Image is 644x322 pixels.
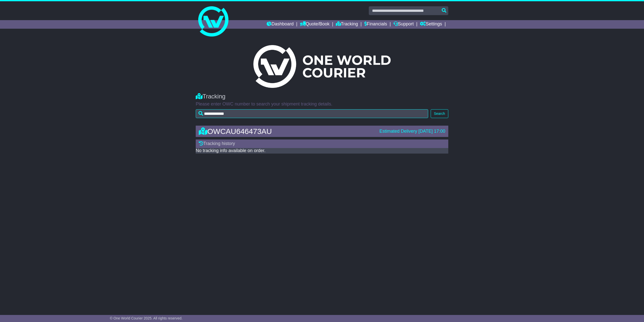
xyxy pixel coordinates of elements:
p: Please enter OWC number to search your shipment tracking details. [196,101,448,107]
button: Search [431,109,448,118]
a: Support [393,20,414,29]
span: © One World Courier 2025. All rights reserved. [110,316,183,320]
a: Settings [420,20,442,29]
a: Dashboard [267,20,294,29]
a: Financials [364,20,387,29]
div: Tracking [196,93,448,100]
a: Quote/Book [300,20,330,29]
div: OWCAU646473AU [196,127,377,135]
img: Light [253,45,391,88]
div: No tracking info available on order. [196,148,448,154]
div: Estimated Delivery [DATE] 17:00 [379,129,445,134]
div: Tracking history [196,139,448,148]
a: Tracking [336,20,358,29]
